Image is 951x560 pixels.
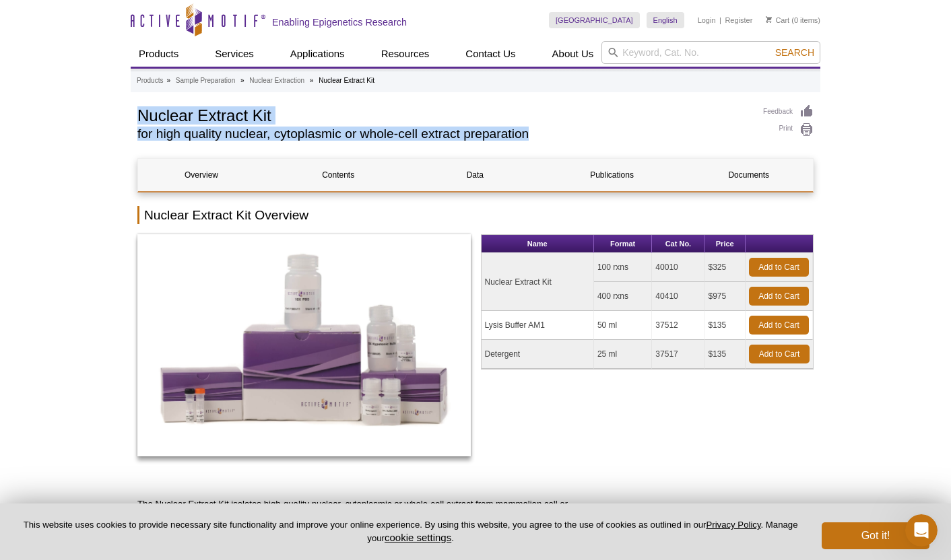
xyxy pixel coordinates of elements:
a: Products [137,75,163,87]
td: Nuclear Extract Kit [482,253,594,311]
a: Resources [373,41,438,67]
td: 37512 [652,311,704,340]
a: Print [763,123,814,137]
td: 25 ml [594,340,652,369]
a: Contents [275,159,401,191]
a: Privacy Policy [706,520,760,530]
a: Nuclear Extraction [249,75,304,87]
iframe: Intercom live chat [905,514,938,547]
button: Search [771,46,818,59]
li: » [240,77,244,84]
p: This website uses cookies to provide necessary site functionality and improve your online experie... [22,519,799,545]
span: Search [775,47,814,58]
a: Products [131,41,187,67]
button: cookie settings [385,532,451,543]
a: Add to Cart [749,287,809,306]
li: Nuclear Extract Kit [319,77,374,84]
a: English [647,12,684,28]
th: Name [482,235,594,253]
td: Lysis Buffer AM1 [482,311,594,340]
li: » [310,77,314,84]
th: Format [594,235,652,253]
a: Add to Cart [749,345,810,363]
a: About Us [544,41,602,67]
li: (0 items) [766,12,820,28]
td: $975 [704,282,746,311]
h2: Nuclear Extract Kit Overview [137,206,814,224]
a: Login [698,15,716,25]
img: Nuclear Extract Kit [137,234,471,456]
input: Keyword, Cat. No. [601,41,820,64]
a: Overview [138,159,265,191]
td: 100 rxns [594,253,652,282]
a: Publications [549,159,676,191]
a: Data [412,159,538,191]
li: | [719,12,721,28]
a: Register [725,15,752,25]
a: Applications [282,41,353,67]
a: Cart [766,15,789,25]
td: $135 [704,340,746,369]
td: 37517 [652,340,704,369]
th: Cat No. [652,235,704,253]
td: Detergent [482,340,594,369]
td: 400 rxns [594,282,652,311]
td: $325 [704,253,746,282]
a: Services [207,41,262,67]
h2: Enabling Epigenetics Research [272,16,407,28]
button: Got it! [822,522,929,549]
h2: for high quality nuclear, cytoplasmic or whole-cell extract preparation [137,128,750,140]
li: » [166,77,170,84]
a: Add to Cart [749,316,809,335]
a: Contact Us [457,41,523,67]
th: Price [704,235,746,253]
a: Feedback [763,104,814,119]
td: 50 ml [594,311,652,340]
a: Add to Cart [749,258,809,277]
td: $135 [704,311,746,340]
a: [GEOGRAPHIC_DATA] [549,12,640,28]
td: 40010 [652,253,704,282]
td: 40410 [652,282,704,311]
a: Documents [686,159,812,191]
img: Your Cart [766,16,772,23]
a: Sample Preparation [176,75,235,87]
h1: Nuclear Extract Kit [137,104,750,125]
